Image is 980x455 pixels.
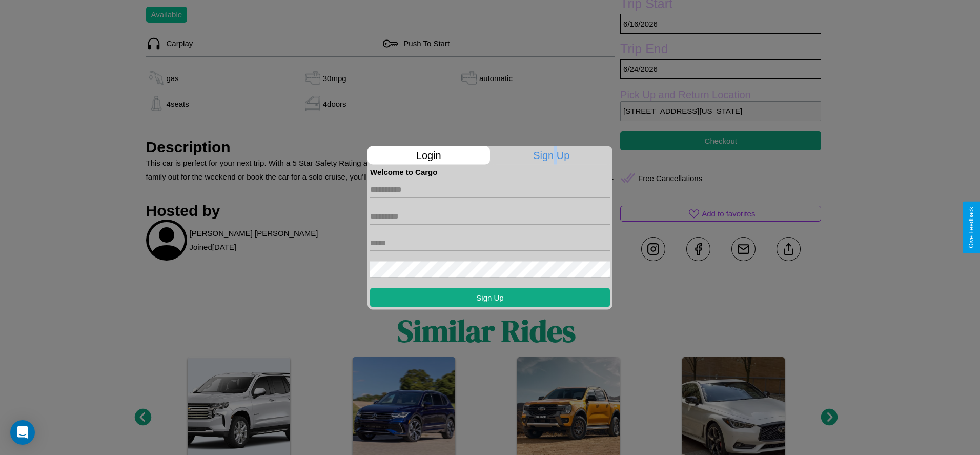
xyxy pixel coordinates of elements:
[367,146,490,164] p: Login
[491,146,613,164] p: Sign Up
[968,207,975,248] div: Give Feedback
[370,288,610,307] button: Sign Up
[10,420,35,445] div: Open Intercom Messenger
[370,167,610,176] h4: Welcome to Cargo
